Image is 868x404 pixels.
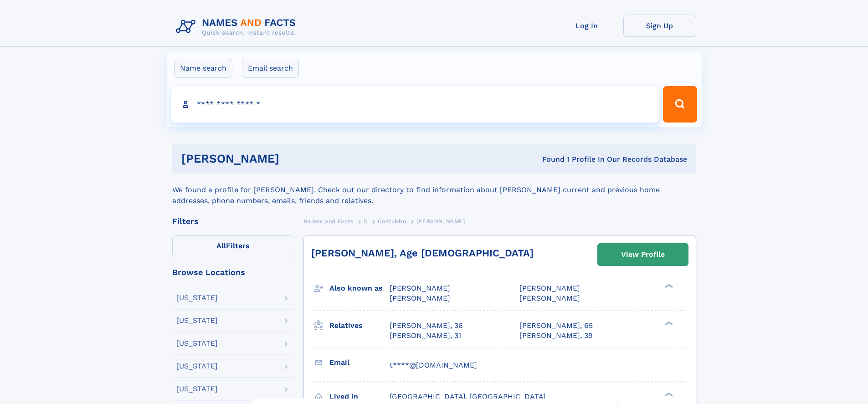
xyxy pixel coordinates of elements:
[598,244,688,266] a: View Profile
[329,318,390,333] h3: Relatives
[550,15,623,37] a: Log In
[171,86,659,123] input: search input
[176,317,218,324] div: [US_STATE]
[242,59,299,78] label: Email search
[390,331,461,341] a: [PERSON_NAME], 31
[172,174,696,206] div: We found a profile for [PERSON_NAME]. Check out our directory to find information about [PERSON_N...
[411,154,687,164] div: Found 1 Profile In Our Records Database
[172,217,294,225] div: Filters
[390,392,546,401] span: [GEOGRAPHIC_DATA], [GEOGRAPHIC_DATA]
[390,321,463,331] a: [PERSON_NAME], 36
[216,241,226,250] span: All
[329,281,390,296] h3: Also known as
[623,15,696,37] a: Sign Up
[329,355,390,370] h3: Email
[172,268,294,276] div: Browse Locations
[176,340,218,347] div: [US_STATE]
[378,215,406,227] a: Cozzubbo
[663,86,697,123] button: Search Button
[176,385,218,393] div: [US_STATE]
[364,218,368,225] span: C
[172,15,303,39] img: Logo Names and Facts
[364,215,368,227] a: C
[663,283,673,289] div: ❯
[663,391,673,397] div: ❯
[390,284,450,292] span: [PERSON_NAME]
[390,294,450,302] span: [PERSON_NAME]
[176,363,218,370] div: [US_STATE]
[621,244,665,265] div: View Profile
[174,59,232,78] label: Name search
[416,218,465,225] span: [PERSON_NAME]
[172,235,294,257] label: Filters
[311,247,534,259] a: [PERSON_NAME], Age [DEMOGRAPHIC_DATA]
[519,284,580,292] span: [PERSON_NAME]
[519,294,580,302] span: [PERSON_NAME]
[303,215,354,227] a: Names and Facts
[663,320,673,326] div: ❯
[378,218,406,225] span: Cozzubbo
[519,331,593,341] a: [PERSON_NAME], 39
[181,153,411,164] h1: [PERSON_NAME]
[519,321,593,331] a: [PERSON_NAME], 65
[176,294,218,302] div: [US_STATE]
